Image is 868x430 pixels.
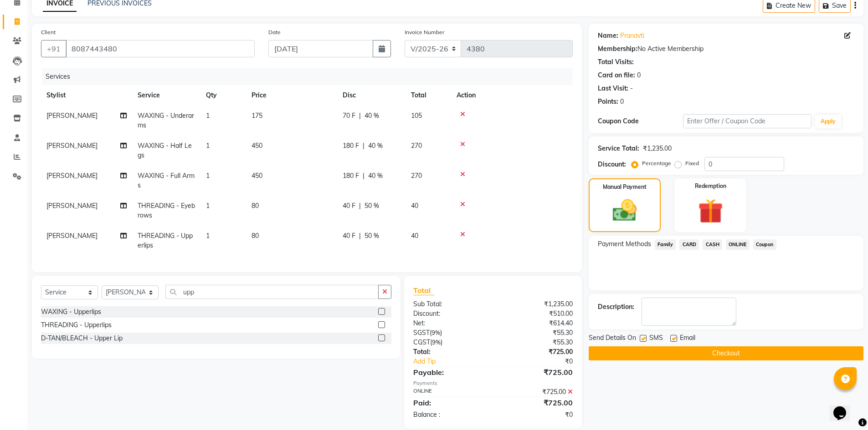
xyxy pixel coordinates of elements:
[252,172,262,180] span: 450
[343,231,355,241] span: 40 F
[695,182,726,190] label: Redemption
[138,111,194,129] span: WAXING - Underarms
[598,160,626,169] div: Discount:
[493,367,580,378] div: ₹725.00
[41,28,56,36] label: Client
[815,115,841,128] button: Apply
[493,309,580,319] div: ₹510.00
[655,239,676,250] span: Family
[343,201,355,211] span: 40 F
[337,85,406,106] th: Disc
[683,114,812,128] input: Enter Offer / Coupon Code
[365,231,379,241] span: 50 %
[200,85,246,106] th: Qty
[703,239,722,250] span: CASH
[642,159,671,167] label: Percentage
[46,111,98,120] span: [PERSON_NAME]
[643,144,672,153] div: ₹1,235.00
[753,239,776,250] span: Coupon
[138,142,192,159] span: WAXING - Half Legs
[493,319,580,328] div: ₹614.40
[630,84,633,93] div: -
[268,28,281,36] label: Date
[165,285,379,299] input: Search or Scan
[598,44,854,54] div: No Active Membership
[368,171,383,181] span: 40 %
[359,201,361,211] span: |
[598,97,618,106] div: Points:
[406,367,493,378] div: Payable:
[411,111,422,120] span: 105
[406,338,493,347] div: ( )
[406,347,493,357] div: Total:
[598,144,639,153] div: Service Total:
[138,202,195,219] span: THREADING - Eyebrows
[605,197,644,224] img: _cash.svg
[649,333,663,344] span: SMS
[41,40,67,57] button: +91
[41,85,132,106] th: Stylist
[138,232,193,249] span: THREADING - Upperlips
[406,328,493,338] div: ( )
[252,202,259,210] span: 80
[365,201,379,211] span: 50 %
[690,196,731,227] img: _gift.svg
[685,159,699,167] label: Fixed
[252,142,262,150] span: 450
[620,97,624,106] div: 0
[252,111,262,120] span: 175
[46,142,98,150] span: [PERSON_NAME]
[451,85,573,106] th: Action
[132,85,200,106] th: Service
[206,232,210,240] span: 1
[246,85,337,106] th: Price
[252,232,259,240] span: 80
[411,172,422,180] span: 270
[493,387,580,397] div: ₹725.00
[598,31,618,40] div: Name:
[206,202,210,210] span: 1
[343,171,359,181] span: 180 F
[206,111,210,120] span: 1
[493,299,580,309] div: ₹1,235.00
[406,85,451,106] th: Total
[493,338,580,347] div: ₹55.30
[405,28,444,36] label: Invoice Number
[598,239,651,249] span: Payment Methods
[368,141,383,151] span: 40 %
[406,299,493,309] div: Sub Total:
[432,339,441,346] span: 9%
[363,171,365,181] span: |
[598,44,637,54] div: Membership:
[413,338,430,346] span: CGST
[42,68,580,85] div: Services
[46,172,98,180] span: [PERSON_NAME]
[41,334,123,343] div: D-TAN/BLEACH - Upper Lip
[413,329,430,337] span: SGST
[493,410,580,420] div: ₹0
[830,394,859,421] iframe: chat widget
[413,286,434,295] span: Total
[46,202,98,210] span: [PERSON_NAME]
[411,202,418,210] span: 40
[46,232,98,240] span: [PERSON_NAME]
[406,397,493,408] div: Paid:
[598,57,634,67] div: Total Visits:
[493,347,580,357] div: ₹725.00
[598,84,628,93] div: Last Visit:
[637,71,641,80] div: 0
[41,307,101,317] div: WAXING - Upperlips
[206,142,210,150] span: 1
[365,111,379,121] span: 40 %
[359,111,361,121] span: |
[589,346,863,360] button: Checkout
[679,239,699,250] span: CARD
[363,141,365,151] span: |
[343,111,355,121] span: 70 F
[493,397,580,408] div: ₹725.00
[411,232,418,240] span: 40
[411,142,422,150] span: 270
[406,387,493,397] div: ONLINE
[603,183,647,191] label: Manual Payment
[41,320,112,330] div: THREADING - Upperlips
